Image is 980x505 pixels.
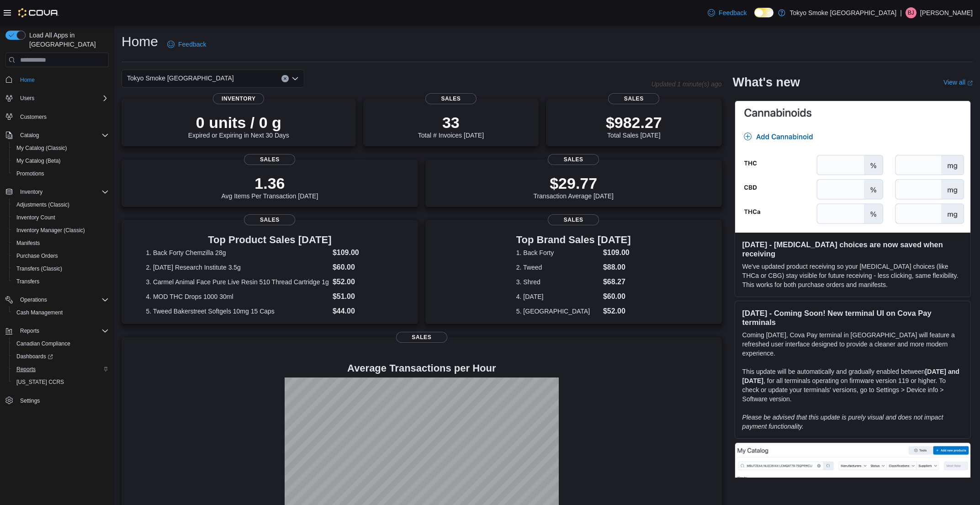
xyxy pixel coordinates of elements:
span: My Catalog (Beta) [13,155,109,166]
span: Customers [20,113,47,121]
button: Customers [2,110,112,123]
button: Manifests [9,237,112,250]
dt: 5. [GEOGRAPHIC_DATA] [516,307,599,316]
p: Updated 1 minute(s) ago [651,80,721,88]
span: Customers [16,111,109,122]
p: [PERSON_NAME] [920,7,973,18]
p: Tokyo Smoke [GEOGRAPHIC_DATA] [790,7,897,18]
button: Adjustments (Classic) [9,198,112,211]
span: Inventory Count [16,214,55,221]
span: My Catalog (Classic) [13,143,109,154]
a: Promotions [13,168,48,179]
span: Inventory [20,188,42,196]
span: Catalog [20,132,39,139]
span: Catalog [16,130,109,141]
dd: $60.00 [603,291,631,302]
button: [US_STATE] CCRS [9,376,112,388]
a: My Catalog (Classic) [13,143,71,154]
span: Sales [548,214,599,225]
span: Manifests [13,238,109,249]
span: Canadian Compliance [16,340,70,347]
a: Manifests [13,238,43,249]
button: Inventory [2,186,112,198]
div: Expired or Expiring in Next 30 Days [188,113,289,139]
dd: $109.00 [333,247,394,258]
span: Inventory [213,93,264,104]
a: Transfers [13,276,43,287]
h3: Top Product Sales [DATE] [146,234,393,245]
a: Customers [16,112,50,122]
a: Inventory Count [13,212,59,223]
span: Canadian Compliance [13,338,109,349]
a: View allExternal link [943,79,973,86]
a: Inventory Manager (Classic) [13,225,89,236]
a: [US_STATE] CCRS [13,377,68,388]
span: Promotions [13,168,109,179]
span: Transfers [13,276,109,287]
span: Users [20,95,34,102]
span: Home [20,76,35,84]
button: Promotions [9,167,112,180]
span: Sales [425,93,477,104]
span: Sales [244,214,295,225]
span: Inventory Count [13,212,109,223]
button: Users [16,93,38,104]
span: Sales [608,93,659,104]
div: Avg Items Per Transaction [DATE] [221,174,318,200]
nav: Complex example [5,69,109,431]
span: Adjustments (Classic) [13,199,109,210]
span: Cash Management [13,307,109,318]
a: Reports [13,364,39,375]
p: $982.27 [606,113,662,132]
dd: $68.27 [603,276,631,287]
a: Feedback [704,4,750,22]
input: Dark Mode [754,8,773,17]
span: Inventory [16,186,109,197]
span: Dashboards [16,353,53,360]
span: Promotions [16,170,44,177]
span: Dashboards [13,351,109,362]
dd: $52.00 [603,306,631,317]
span: Feedback [719,8,747,17]
button: Transfers (Classic) [9,262,112,275]
span: Reports [16,325,109,336]
span: Transfers (Classic) [16,265,62,272]
dt: 5. Tweed Bakerstreet Softgels 10mg 15 Caps [146,307,329,316]
span: Adjustments (Classic) [16,201,69,208]
span: Purchase Orders [16,252,58,260]
dt: 1. Back Forty Chemzilla 28g [146,248,329,257]
p: $29.77 [533,174,614,192]
span: Manifests [16,239,40,247]
button: Purchase Orders [9,250,112,262]
button: Users [2,92,112,105]
a: Dashboards [9,350,112,363]
dd: $60.00 [333,262,394,273]
a: Dashboards [13,351,57,362]
span: Reports [13,364,109,375]
span: Inventory Manager (Classic) [13,225,109,236]
p: Coming [DATE], Cova Pay terminal in [GEOGRAPHIC_DATA] will feature a refreshed user interface des... [742,330,963,358]
button: Reports [9,363,112,376]
span: Reports [20,327,39,335]
button: Catalog [2,129,112,142]
p: 33 [418,113,484,132]
p: 0 units / 0 g [188,113,289,132]
button: Settings [2,394,112,407]
img: Cova [18,8,59,17]
a: Adjustments (Classic) [13,199,73,210]
button: Inventory Count [9,211,112,224]
button: Cash Management [9,306,112,319]
span: Operations [20,296,47,303]
dd: $88.00 [603,262,631,273]
strong: [DATE] and [DATE] [742,368,959,384]
span: My Catalog (Classic) [16,144,67,152]
svg: External link [967,80,973,86]
div: Transaction Average [DATE] [533,174,614,200]
button: Operations [16,294,51,305]
p: 1.36 [221,174,318,192]
div: Bhavik Jogee [906,7,916,18]
button: Open list of options [291,75,299,82]
span: BJ [908,7,914,18]
span: Sales [244,154,295,165]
